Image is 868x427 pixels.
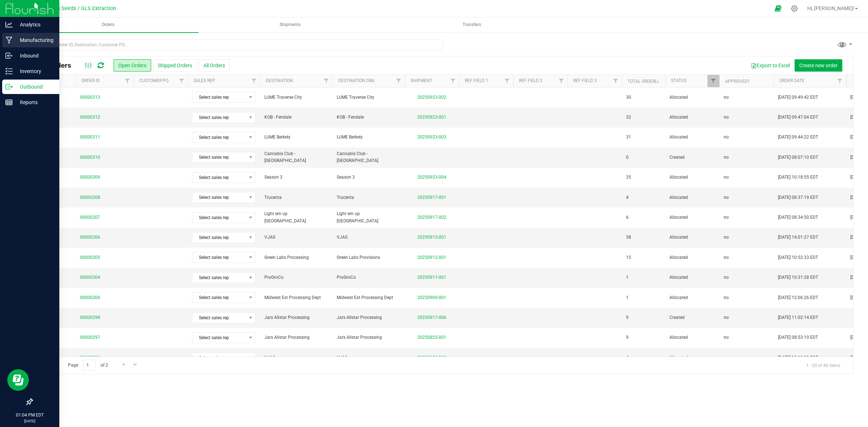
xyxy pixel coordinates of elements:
[80,314,100,321] a: 00000298
[626,354,629,361] span: 4
[573,78,597,83] a: Ref Field 3
[264,294,328,301] span: Midwest Ext Processing Dept
[724,194,729,201] span: no
[778,254,818,261] span: [DATE] 10:52:33 EDT
[724,314,729,321] span: no
[417,175,446,180] a: 20250923-004
[850,214,863,221] span: [DATE]
[724,274,729,281] span: no
[669,294,715,301] span: Allocated
[626,114,631,121] span: 32
[337,234,400,241] span: VJAS
[32,5,116,12] span: Great Lakes Seeds / GLS Extraction
[807,5,854,11] span: Hi, [PERSON_NAME]!
[850,354,863,361] span: [DATE]
[850,174,863,181] span: [DATE]
[264,94,328,101] span: LUME Traverse City
[669,154,715,161] span: Created
[264,314,328,321] span: Jars Allstar Processing
[417,115,446,120] a: 20250923-001
[13,51,56,60] p: Inbound
[669,174,715,181] span: Allocated
[264,354,328,361] span: VJAS
[337,210,400,224] span: Light em up [GEOGRAPHIC_DATA]
[337,114,400,121] span: KOB - Fendale
[626,314,629,321] span: 9
[779,78,804,83] a: Order Date
[80,174,100,181] a: 00000309
[80,94,100,101] a: 00000313
[850,154,863,161] span: [DATE]
[266,78,293,83] a: Destination
[192,92,246,102] span: Select sales rep
[417,275,446,280] a: 20250911-001
[778,234,818,241] span: [DATE] 14:01:27 EDT
[778,194,818,201] span: [DATE] 08:37:19 EDT
[417,355,446,360] a: 20250825-002
[417,215,446,220] a: 20250917-002
[337,274,400,281] span: ProGroCo
[337,354,400,361] span: VJAS
[192,252,246,262] span: Select sales rep
[192,192,246,202] span: Select sales rep
[850,194,863,201] span: [DATE]
[92,22,124,28] span: Orders
[337,254,400,261] span: Green Labs Provisions
[724,154,729,161] span: no
[13,98,56,107] p: Reports
[626,94,631,101] span: 30
[337,334,400,341] span: Jars Allstar Processing
[264,150,328,164] span: Cannabis Club - [GEOGRAPHIC_DATA]
[192,152,246,162] span: Select sales rep
[80,354,100,361] a: 00000296
[834,75,846,87] a: Filter
[192,273,246,283] span: Select sales rep
[393,75,405,87] a: Filter
[192,172,246,183] span: Select sales rep
[264,210,328,224] span: Light em up [GEOGRAPHIC_DATA]
[417,134,446,140] a: 20250923-003
[81,78,100,83] a: Order ID
[669,354,715,361] span: Allocated
[80,134,100,141] a: 00000311
[337,194,400,201] span: Trucenta
[80,154,100,161] a: 00000310
[778,274,818,281] span: [DATE] 10:31:28 EDT
[17,17,199,33] a: Orders
[447,75,459,87] a: Filter
[778,214,818,221] span: [DATE] 08:34:50 EDT
[800,360,846,371] span: 1 - 20 of 40 items
[778,314,818,321] span: [DATE] 11:02:14 EDT
[32,39,443,50] input: Search Order ID, Destination, Customer PO...
[669,274,715,281] span: Allocated
[13,67,56,76] p: Inventory
[724,254,729,261] span: no
[13,20,56,29] p: Analytics
[176,75,188,87] a: Filter
[626,154,629,161] span: 0
[724,134,729,141] span: no
[725,79,750,84] a: Approved?
[626,194,629,201] span: 4
[850,294,863,301] span: [DATE]
[626,234,631,241] span: 38
[264,174,328,181] span: Season 3
[83,360,96,371] input: 1
[80,214,100,221] a: 00000307
[417,315,446,320] a: 20250917-006
[778,154,818,161] span: [DATE] 08:07:10 EDT
[192,333,246,343] span: Select sales rep
[501,75,513,87] a: Filter
[669,254,715,261] span: Allocated
[850,94,863,101] span: [DATE]
[192,112,246,123] span: Select sales rep
[417,195,446,200] a: 20250917-001
[778,174,818,181] span: [DATE] 10:18:55 EDT
[770,1,786,16] span: Open Ecommerce Menu
[338,78,375,83] a: Destination DBA
[626,174,631,181] span: 35
[337,134,400,141] span: LUME Berkely
[669,334,715,341] span: Allocated
[671,78,686,83] a: Status
[337,150,400,164] span: Cannabis Club - [GEOGRAPHIC_DATA]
